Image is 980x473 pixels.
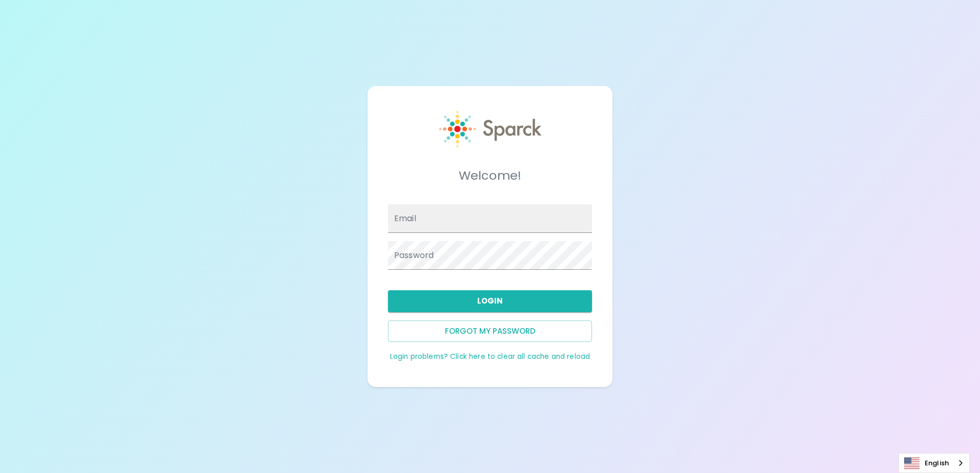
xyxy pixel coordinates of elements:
[899,453,970,473] div: Language
[439,111,541,147] img: Sparck logo
[390,352,590,361] a: Login problems? Click here to clear all cache and reload
[388,320,592,342] button: Forgot my password
[899,453,970,473] aside: Language selected: English
[388,167,592,184] h5: Welcome!
[899,454,969,472] a: English
[388,290,592,312] button: Login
